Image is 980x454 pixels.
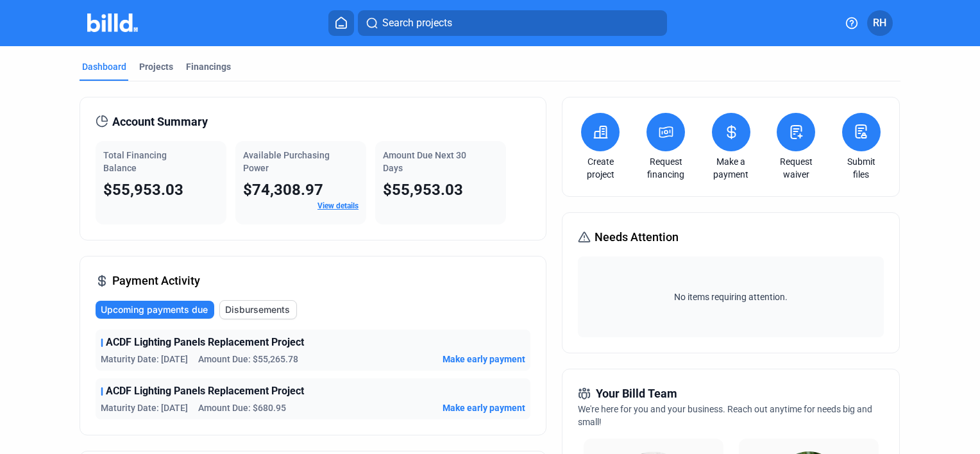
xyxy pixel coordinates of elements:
[112,113,208,131] span: Account Summary
[96,301,214,319] button: Upcoming payments due
[243,181,323,199] span: $74,308.97
[382,15,452,31] span: Search projects
[112,272,200,290] span: Payment Activity
[873,15,886,31] span: RH
[383,150,466,173] span: Amount Due Next 30 Days
[101,401,188,414] span: Maturity Date: [DATE]
[106,335,304,350] span: ACDF Lighting Panels Replacement Project
[198,401,286,414] span: Amount Due: $680.95
[867,10,893,36] button: RH
[103,150,167,173] span: Total Financing Balance
[186,60,231,73] div: Financings
[317,201,359,210] a: View details
[443,401,525,414] button: Make early payment
[87,13,138,32] img: Billd Company Logo
[243,150,330,173] span: Available Purchasing Power
[103,181,183,199] span: $55,953.03
[101,353,188,366] span: Maturity Date: [DATE]
[709,155,754,181] a: Make a payment
[583,290,878,303] span: No items requiring attention.
[198,353,298,366] span: Amount Due: $55,265.78
[578,155,623,181] a: Create project
[578,404,872,427] span: We're here for you and your business. Reach out anytime for needs big and small!
[358,10,667,36] button: Search projects
[839,155,884,181] a: Submit files
[773,155,818,181] a: Request waiver
[443,353,525,366] button: Make early payment
[596,385,677,403] span: Your Billd Team
[219,300,297,319] button: Disbursements
[82,60,126,73] div: Dashboard
[106,383,304,399] span: ACDF Lighting Panels Replacement Project
[101,303,208,316] span: Upcoming payments due
[595,228,679,246] span: Needs Attention
[643,155,688,181] a: Request financing
[225,303,290,316] span: Disbursements
[383,181,463,199] span: $55,953.03
[139,60,173,73] div: Projects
